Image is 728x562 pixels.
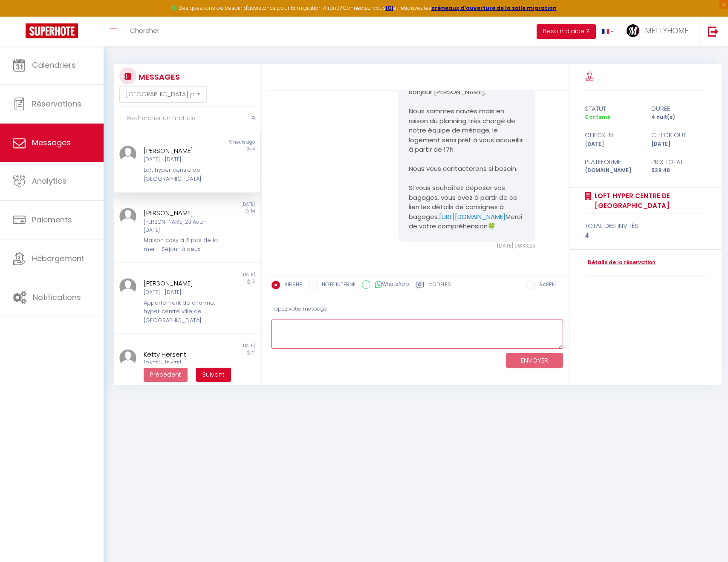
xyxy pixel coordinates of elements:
[144,166,218,183] div: Loft hyper centre de [GEOGRAPHIC_DATA]
[431,4,557,12] a: créneaux d'ouverture de la salle migration
[187,139,260,146] div: 9 hours ago
[150,370,181,379] span: Précédent
[252,349,255,356] span: 2
[251,208,255,214] span: 14
[32,137,71,148] span: Messages
[646,113,712,121] div: 4 nuit(s)
[585,259,656,267] a: Détails de la réservation
[144,236,218,254] div: Maison cosy à 2 pas de la mer - Séjour à deux
[398,242,535,250] div: [DATE] 08:33:23
[124,17,166,46] a: Chercher
[386,4,393,12] a: ICI
[144,349,218,360] div: Ketty Hersent
[114,107,261,130] input: Rechercher un mot clé
[592,191,706,211] a: Loft hyper centre de [GEOGRAPHIC_DATA]
[196,368,231,382] button: Next
[130,26,159,35] span: Chercher
[144,146,218,156] div: [PERSON_NAME]
[33,292,81,303] span: Notifications
[119,208,136,225] img: ...
[32,60,76,70] span: Calendriers
[585,221,706,231] div: total des invités
[428,281,451,291] label: Modèles
[144,288,218,297] div: [DATE] - [DATE]
[585,113,610,121] span: Confirmé
[318,281,355,290] label: NOTE INTERNE
[537,24,596,39] button: Besoin d'aide ?
[136,67,180,86] h3: MESSAGES
[187,271,260,278] div: [DATE]
[620,17,699,46] a: ... MELTYHOME
[202,370,225,379] span: Suivant
[187,343,260,349] div: [DATE]
[646,140,712,148] div: [DATE]
[627,24,639,37] img: ...
[646,130,712,140] div: check out
[144,360,218,368] div: [DATE] - [DATE]
[26,23,78,38] img: Super Booking
[32,176,66,186] span: Analytics
[280,281,303,290] label: AIRBNB
[439,212,506,221] a: [URL][DOMAIN_NAME]
[579,140,646,148] div: [DATE]
[32,98,81,109] span: Réservations
[708,26,719,37] img: logout
[187,201,260,208] div: [DATE]
[32,253,84,264] span: Hébergement
[144,156,218,164] div: [DATE] - [DATE]
[272,299,563,320] div: Tapez votre message
[646,167,712,175] div: 539.48
[7,3,32,29] button: Ouvrir le widget de chat LiveChat
[144,278,218,288] div: [PERSON_NAME]
[579,167,646,175] div: [DOMAIN_NAME]
[32,214,72,225] span: Paiements
[579,157,646,167] div: Plateforme
[579,130,646,140] div: check in
[119,146,136,163] img: ...
[370,280,409,290] label: WhatsApp
[579,104,646,114] div: statut
[252,146,255,152] span: 4
[252,278,255,285] span: 3
[144,368,188,382] button: Previous
[506,353,563,368] button: ENVOYER
[144,208,218,218] div: [PERSON_NAME]
[646,104,712,114] div: durée
[535,281,557,290] label: RAPPEL
[119,278,136,295] img: ...
[409,87,525,231] pre: Bonjour [PERSON_NAME], Nous sommes navrés mais en raison du planning très chargé de notre équipe ...
[646,157,712,167] div: Prix total
[119,349,136,366] img: ...
[645,25,688,36] span: MELTYHOME
[585,231,706,241] div: 4
[144,218,218,234] div: [PERSON_NAME] 23 Aoû - [DATE]
[144,299,218,325] div: Appartement de charme, hyper centre ville de [GEOGRAPHIC_DATA]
